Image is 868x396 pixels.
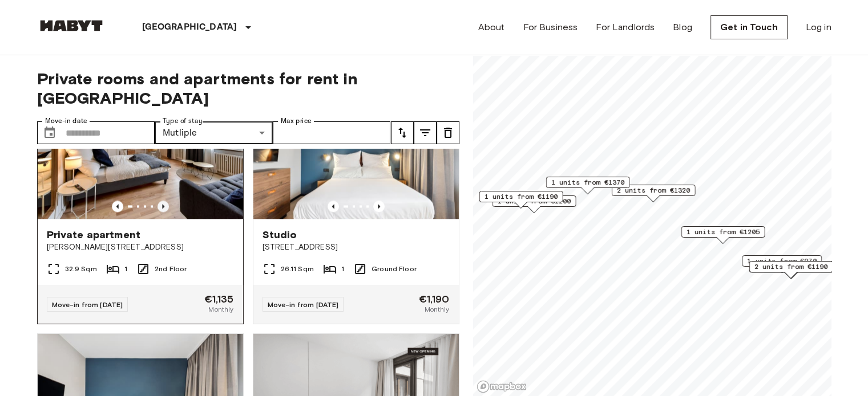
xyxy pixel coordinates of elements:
img: Habyt [37,20,106,31]
a: Blog [673,21,692,34]
label: Move-in date [45,116,87,126]
img: Marketing picture of unit DE-01-022-002-01H [38,82,243,219]
a: Mapbox logo [477,380,527,393]
div: Map marker [681,226,765,244]
span: Studio [263,228,297,242]
button: tune [414,121,437,144]
div: Map marker [479,191,563,209]
button: Previous image [328,201,339,212]
span: Ground Floor [372,264,417,274]
a: Get in Touch [710,15,788,39]
span: Move-in from [DATE] [52,300,123,309]
span: Move-in from [DATE] [268,300,339,309]
span: Monthly [208,304,233,315]
a: Marketing picture of unit DE-01-480-001-01Previous imagePrevious imageStudio[STREET_ADDRESS]26.11... [253,81,459,324]
button: Choose date [38,121,61,144]
span: 1 units from €1190 [484,191,558,202]
a: Log in [806,21,831,34]
span: 1 units from €1200 [497,196,571,206]
span: Private apartment [47,228,141,242]
a: For Business [523,21,578,34]
a: For Landlords [596,21,655,34]
label: Max price [281,116,312,126]
span: [PERSON_NAME][STREET_ADDRESS] [47,242,234,253]
span: Monthly [424,304,449,315]
span: 1 units from €1370 [551,177,624,187]
span: Private rooms and apartments for rent in [GEOGRAPHIC_DATA] [37,69,459,108]
div: Map marker [742,255,822,273]
div: Map marker [611,185,695,202]
span: 2 units from €1320 [616,185,690,195]
p: [GEOGRAPHIC_DATA] [142,21,237,34]
span: 1 [341,264,344,274]
a: Marketing picture of unit DE-01-022-002-01HPrevious imagePrevious imagePrivate apartment[PERSON_N... [37,81,244,324]
div: Map marker [492,195,576,213]
span: €1,190 [419,294,450,304]
span: 26.11 Sqm [281,264,314,274]
img: Marketing picture of unit DE-01-480-001-01 [253,82,459,219]
a: About [478,21,505,34]
button: Previous image [158,201,169,212]
span: 1 [124,264,127,274]
span: 1 units from €970 [747,256,817,266]
button: Previous image [373,201,385,212]
span: [STREET_ADDRESS] [263,242,450,253]
div: Map marker [749,261,833,279]
div: Mutliple [155,121,273,144]
span: 2nd Floor [155,264,187,274]
label: Type of stay [163,116,203,126]
span: 1 units from €1205 [686,227,760,237]
span: 2 units from €1190 [754,262,827,272]
span: €1,135 [204,294,234,304]
span: 32.9 Sqm [65,264,97,274]
button: Previous image [112,201,123,212]
button: tune [437,121,459,144]
div: Map marker [546,177,629,194]
button: tune [391,121,414,144]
